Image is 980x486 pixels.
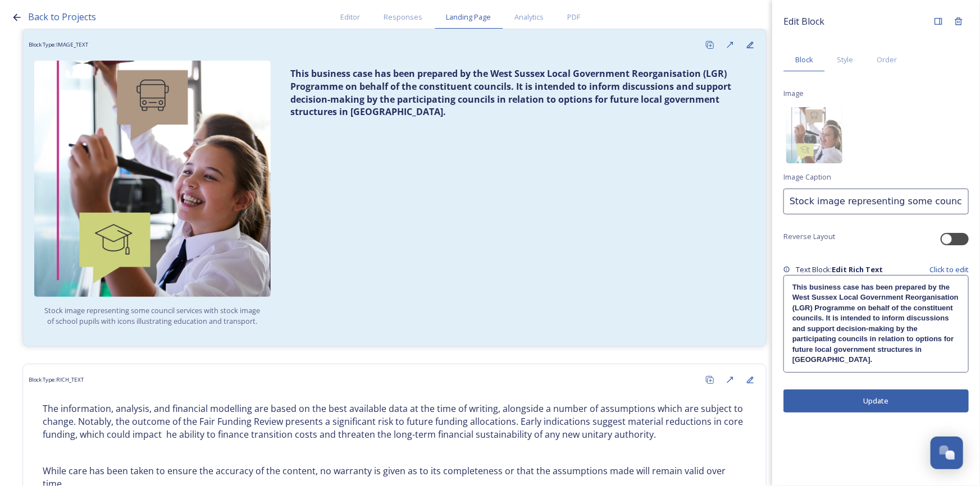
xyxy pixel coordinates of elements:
[796,264,883,275] span: Text Block:
[29,41,88,49] span: Block Type: IMAGE_TEXT
[786,107,842,163] img: 10.jpg
[783,189,969,214] input: Enter your text
[783,88,804,99] span: Image
[783,389,969,412] button: Update
[795,54,813,65] span: Block
[28,10,96,24] a: Back to Projects
[384,12,423,22] span: Responses
[837,54,853,65] span: Style
[290,67,733,118] strong: This business case has been prepared by the West Sussex Local Government Reorganisation (LGR) Pro...
[783,172,831,182] span: Image Caption
[929,264,969,275] span: Click to edit
[568,12,581,22] span: PDF
[29,376,84,384] span: Block Type: RICH_TEXT
[446,12,491,22] span: Landing Page
[341,12,361,22] span: Editor
[792,283,961,364] strong: This business case has been prepared by the West Sussex Local Government Reorganisation (LGR) Pro...
[783,15,824,28] span: Edit Block
[43,305,262,327] span: Stock image representing some council services with stock image of school pupils with icons illus...
[877,54,897,65] span: Order
[783,231,835,242] span: Reverse Layout
[43,402,746,441] p: The information, analysis, and financial modelling are based on the best available data at the ti...
[28,11,96,23] span: Back to Projects
[515,12,544,22] span: Analytics
[931,437,963,469] button: Open Chat
[832,264,883,274] strong: Edit Rich Text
